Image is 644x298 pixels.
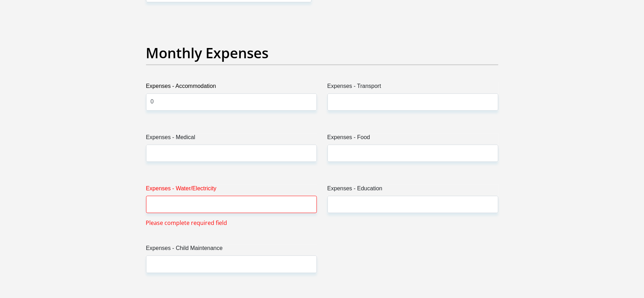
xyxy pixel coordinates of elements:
input: Expenses - Water/Electricity [146,196,317,213]
label: Expenses - Medical [146,133,317,144]
h2: Monthly Expenses [146,44,498,61]
span: Please complete required field [146,219,227,227]
input: Expenses - Medical [146,144,317,162]
input: Expenses - Food [327,144,498,162]
input: Expenses - Transport [327,93,498,111]
label: Expenses - Accommodation [146,82,317,93]
label: Expenses - Education [327,184,498,196]
label: Expenses - Transport [327,82,498,93]
label: Expenses - Child Maintenance [146,244,317,255]
input: Expenses - Child Maintenance [146,255,317,273]
label: Expenses - Food [327,133,498,144]
input: Expenses - Accommodation [146,93,317,111]
input: Expenses - Education [327,196,498,213]
label: Expenses - Water/Electricity [146,184,317,196]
